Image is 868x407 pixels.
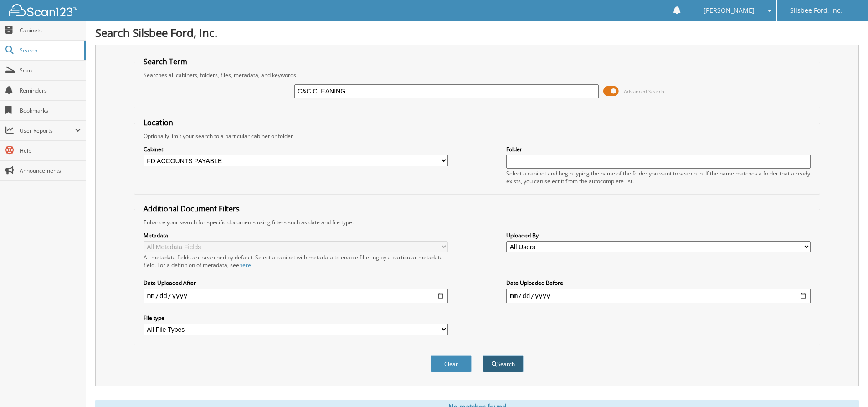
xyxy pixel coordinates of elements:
input: start [144,289,448,303]
label: Uploaded By [506,232,811,239]
span: Cabinets [20,26,81,34]
button: Search [483,355,524,372]
span: Help [20,147,81,155]
legend: Additional Document Filters [139,204,244,214]
a: here [239,261,251,269]
span: Search [20,46,80,54]
span: Bookmarks [20,107,81,114]
span: Advanced Search [624,88,664,95]
img: scan123-logo-white.svg [9,4,77,16]
label: Date Uploaded After [144,279,448,287]
span: User Reports [20,127,75,134]
label: File type [144,314,448,322]
span: [PERSON_NAME] [704,8,755,13]
legend: Search Term [139,57,192,67]
div: Optionally limit your search to a particular cabinet or folder [139,132,815,140]
label: Metadata [144,232,448,239]
span: Silsbee Ford, Inc. [790,8,842,13]
label: Cabinet [144,145,448,153]
div: All metadata fields are searched by default. Select a cabinet with metadata to enable filtering b... [144,253,448,269]
input: end [506,289,811,303]
label: Folder [506,145,811,153]
div: Enhance your search for specific documents using filters such as date and file type. [139,218,815,226]
span: Reminders [20,87,81,94]
span: Announcements [20,167,81,175]
h1: Search Silsbee Ford, Inc. [95,25,859,40]
legend: Location [139,118,178,128]
iframe: Chat Widget [822,363,868,407]
span: Scan [20,67,81,74]
div: Select a cabinet and begin typing the name of the folder you want to search in. If the name match... [506,170,811,185]
div: Searches all cabinets, folders, files, metadata, and keywords [139,71,815,79]
button: Clear [431,355,472,372]
label: Date Uploaded Before [506,279,811,287]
